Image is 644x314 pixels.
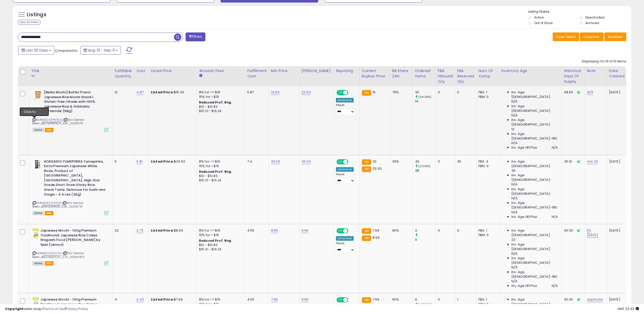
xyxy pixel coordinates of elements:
[564,297,581,302] div: 101.30
[609,228,629,233] div: [DATE]
[115,228,130,233] div: 22
[511,284,538,288] span: Inv. Age 181 Plus:
[199,174,241,178] div: $10 - $10.83
[438,159,451,164] div: 0
[415,237,436,242] div: 0
[372,297,379,302] span: 7.99
[564,68,583,84] div: Historical Days Of Supply
[415,159,436,164] div: 46
[247,90,265,95] div: 5.87
[478,95,495,99] div: FBM: 0
[511,132,558,141] span: Inv. Age [DEMOGRAPHIC_DATA]-180:
[43,118,62,122] a: B0CN3PW5CK
[199,164,241,168] div: 15% for > $15
[115,90,130,95] div: 12
[552,284,558,288] span: N/A
[617,306,639,311] span: 2025-10-12 23:33 GMT
[199,159,241,164] div: 8% for <= $15
[478,228,495,233] div: FBA: 1
[32,159,43,169] img: 41ntNdc-daL._SL40_.jpg
[5,306,24,311] strong: Copyright
[564,90,581,95] div: 68.60
[136,159,142,164] a: 6.81
[511,210,517,215] span: N/A
[5,307,88,311] div: seller snap | |
[199,105,241,109] div: $10 - $10.83
[534,15,544,20] label: Active
[151,90,193,95] div: $15.00
[45,211,53,215] span: FBA
[583,34,599,39] span: Columns
[271,297,278,302] a: 7.99
[585,15,604,20] label: Deactivated
[609,68,631,79] div: Date Created
[32,159,109,215] div: ASIN:
[478,68,497,79] div: Num of Comp.
[552,215,558,219] span: N/A
[271,90,279,95] a: 14.50
[32,201,83,208] span: | SKU: Central Boeki_B08X2ZK6QR_6.81_20240731
[336,242,356,253] div: Preset:
[362,228,371,234] small: FBA
[415,297,436,302] div: 6
[511,228,558,237] span: Inv. Age [DEMOGRAPHIC_DATA]:
[199,228,241,233] div: 8% for <= $15
[511,127,514,132] span: 12
[199,302,241,307] div: 15% for > $15
[511,242,558,251] span: Inv. Age [DEMOGRAPHIC_DATA]:
[392,297,409,302] div: 65%
[88,48,115,53] span: Aug-13 - Sep-11
[199,100,232,104] b: Reduced Prof. Rng.
[115,159,130,164] div: 5
[247,159,265,164] div: 7.4
[301,297,309,302] a: 9.99
[348,91,356,95] span: OFF
[392,159,409,164] div: 39%
[511,182,517,187] span: N/A
[115,68,132,79] div: Fulfillable Quantity
[66,306,88,311] a: Privacy Policy
[32,118,84,125] span: | SKU: Central Boeki_B0CN3PW5CK_4.87_20250711
[587,228,598,238] a: ED: [DATE]
[32,261,44,266] span: All listings currently available for purchase on Amazon
[511,99,517,104] span: N/A
[564,159,581,164] div: 25.10
[32,228,39,238] img: 41VJh1La1DL._SL40_.jpg
[604,32,626,41] button: Actions
[372,235,380,240] span: 8.99
[348,160,356,164] span: OFF
[151,68,195,74] div: Listed Price
[18,46,54,55] button: Last 30 Days
[348,298,356,302] span: OFF
[511,113,517,118] span: N/A
[580,32,604,41] button: Columns
[151,159,193,164] div: $33.93
[438,228,451,233] div: 0
[392,68,411,79] div: BB Share 24h.
[511,270,558,279] span: Inv. Age [DEMOGRAPHIC_DATA]-180:
[199,178,241,183] div: $15.01 - $16.24
[587,159,598,164] a: min 33
[199,247,241,252] div: $15.01 - $16.24
[247,297,265,302] div: 4.55
[511,196,517,201] span: N/A
[587,90,593,95] a: N/A
[45,128,53,132] span: FBA
[457,68,474,84] div: FBA Reserved Qty
[457,159,472,164] div: 30
[362,297,371,303] small: FBA
[511,215,538,219] span: Inv. Age 181 Plus:
[511,279,517,284] span: N/A
[43,201,61,205] a: B08X2ZK6QR
[511,256,558,265] span: Inv. Age [DEMOGRAPHIC_DATA]:
[301,159,311,164] a: 45.00
[32,128,44,132] span: All listings currently available for purchase on Amazon
[247,228,265,233] div: 4.55
[609,297,629,302] div: [DATE]
[337,298,343,302] span: ON
[186,32,205,41] button: Filters
[32,228,109,265] div: ASIN:
[32,211,44,215] span: All listings currently available for purchase on Amazon
[151,228,193,233] div: $8.99
[199,68,243,74] div: Amazon Fees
